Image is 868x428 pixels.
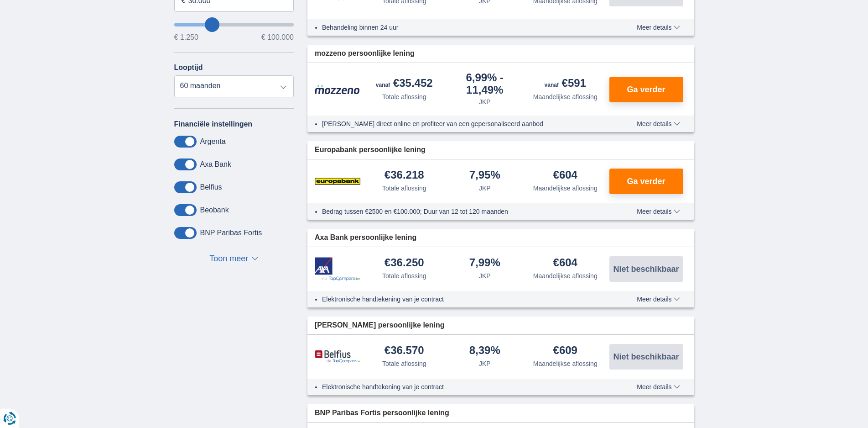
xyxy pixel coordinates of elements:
span: Meer details [637,24,680,31]
input: wantToBorrow [174,23,294,26]
img: product.pl.alt Axa Bank [315,257,360,281]
div: €604 [553,257,577,269]
div: Maandelijkse aflossing [533,271,598,280]
div: 7,99% [469,257,500,269]
div: Totale aflossing [382,271,426,280]
div: Maandelijkse aflossing [533,359,598,368]
div: 6,99% [448,72,522,95]
label: Argenta [200,137,226,146]
button: Meer details [630,296,686,303]
button: Niet beschikbaar [609,344,683,370]
li: Behandeling binnen 24 uur [322,23,603,32]
span: Niet beschikbaar [613,265,679,273]
li: Bedrag tussen €2500 en €100.000; Duur van 12 tot 120 maanden [322,207,603,216]
label: Axa Bank [200,160,231,169]
img: product.pl.alt Europabank [315,170,360,193]
div: €35.452 [376,78,433,90]
span: Ga verder [627,85,665,94]
label: Beobank [200,206,229,214]
div: Maandelijkse aflossing [533,92,598,101]
span: € 1.250 [174,34,198,41]
button: Meer details [630,24,686,31]
label: Looptijd [174,63,203,72]
span: Niet beschikbaar [613,353,679,361]
label: BNP Paribas Fortis [200,229,262,237]
div: JKP [479,359,491,368]
button: Toon meer ▼ [207,253,261,265]
div: €36.218 [385,169,424,182]
span: Meer details [637,384,680,390]
button: Meer details [630,383,686,391]
div: €36.570 [385,345,424,357]
div: Maandelijkse aflossing [533,184,598,193]
button: Meer details [630,120,686,127]
img: product.pl.alt Belfius [315,350,360,363]
div: 7,95% [469,169,500,182]
button: Ga verder [609,77,683,102]
div: €604 [553,169,577,182]
span: [PERSON_NAME] persoonlijke lening [315,320,444,331]
div: €591 [545,78,586,90]
span: Meer details [637,208,680,215]
div: Totale aflossing [382,92,426,101]
div: Totale aflossing [382,359,426,368]
span: € 100.000 [261,34,294,41]
span: mozzeno persoonlijke lening [315,48,415,59]
img: product.pl.alt Mozzeno [315,85,360,95]
span: ▼ [252,257,258,260]
div: €609 [553,345,577,357]
span: Toon meer [209,253,248,265]
div: 8,39% [469,345,500,357]
label: Belfius [200,183,222,191]
span: Europabank persoonlijke lening [315,145,426,155]
button: Meer details [630,208,686,215]
label: Financiële instellingen [174,120,253,128]
div: JKP [479,97,491,106]
span: BNP Paribas Fortis persoonlijke lening [315,408,449,418]
li: Elektronische handtekening van je contract [322,295,603,304]
div: JKP [479,184,491,193]
div: €36.250 [385,257,424,269]
span: Meer details [637,121,680,127]
li: [PERSON_NAME] direct online en profiteer van een gepersonaliseerd aanbod [322,119,603,128]
span: Axa Bank persoonlijke lening [315,232,416,243]
button: Ga verder [609,169,683,194]
div: Totale aflossing [382,184,426,193]
div: JKP [479,271,491,280]
button: Niet beschikbaar [609,256,683,282]
span: Ga verder [627,177,665,185]
li: Elektronische handtekening van je contract [322,382,603,391]
span: Meer details [637,296,680,302]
